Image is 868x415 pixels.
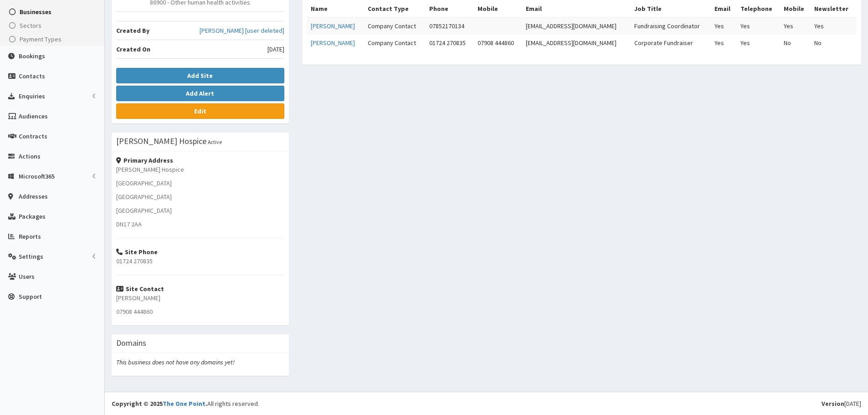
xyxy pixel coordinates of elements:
[474,35,522,51] td: 07908 444860
[474,0,522,17] th: Mobile
[2,5,104,19] a: Businesses
[780,0,811,17] th: Mobile
[116,293,284,302] p: [PERSON_NAME]
[116,165,284,174] p: [PERSON_NAME] Hospice
[711,0,736,17] th: Email
[19,272,35,281] span: Users
[631,35,711,51] td: Corporate Fundraiser
[116,86,284,101] button: Add Alert
[19,192,48,200] span: Addresses
[19,172,55,180] span: Microsoft365
[631,17,711,35] td: Fundraising Coordinator
[116,156,173,164] strong: Primary Address
[116,248,158,256] strong: Site Phone
[116,192,284,201] p: [GEOGRAPHIC_DATA]
[194,107,206,115] b: Edit
[20,35,62,43] span: Payment Types
[522,35,631,51] td: [EMAIL_ADDRESS][DOMAIN_NAME]
[822,399,861,408] div: [DATE]
[522,17,631,35] td: [EMAIL_ADDRESS][DOMAIN_NAME]
[19,212,46,220] span: Packages
[20,8,51,16] span: Businesses
[311,39,355,47] a: [PERSON_NAME]
[19,132,47,140] span: Contracts
[116,206,284,215] p: [GEOGRAPHIC_DATA]
[711,17,736,35] td: Yes
[737,17,780,35] td: Yes
[116,26,149,35] b: Created By
[187,72,213,80] b: Add Site
[811,0,857,17] th: Newsletter
[208,138,222,145] small: Active
[780,17,811,35] td: Yes
[116,307,284,316] p: 07908 444860
[19,152,41,160] span: Actions
[307,0,364,17] th: Name
[19,72,45,80] span: Contacts
[116,256,284,266] p: 01724 270835
[311,22,355,30] a: [PERSON_NAME]
[116,358,235,366] i: This business does not have any domains yet!
[20,21,41,30] span: Sectors
[105,392,868,415] footer: All rights reserved.
[200,26,284,35] a: [PERSON_NAME] [user deleted]
[163,400,205,408] a: The One Point
[112,400,207,408] strong: Copyright © 2025 .
[711,35,736,51] td: Yes
[19,52,45,60] span: Bookings
[267,45,284,54] span: [DATE]
[811,35,857,51] td: No
[19,232,41,241] span: Reports
[2,19,104,32] a: Sectors
[186,89,214,97] b: Add Alert
[737,35,780,51] td: Yes
[116,45,150,53] b: Created On
[116,103,284,119] a: Edit
[116,220,284,229] p: DN17 2AA
[116,285,164,293] strong: Site Contact
[116,179,284,188] p: [GEOGRAPHIC_DATA]
[364,17,426,35] td: Company Contact
[426,35,474,51] td: 01724 270835
[19,252,43,261] span: Settings
[811,17,857,35] td: Yes
[19,92,45,100] span: Enquiries
[2,32,104,46] a: Payment Types
[19,112,48,120] span: Audiences
[116,339,146,347] h3: Domains
[364,0,426,17] th: Contact Type
[822,400,844,408] b: Version
[737,0,780,17] th: Telephone
[522,0,631,17] th: Email
[780,35,811,51] td: No
[116,137,206,145] h3: [PERSON_NAME] Hospice
[364,35,426,51] td: Company Contact
[426,17,474,35] td: 07852170134
[19,292,42,301] span: Support
[631,0,711,17] th: Job Title
[426,0,474,17] th: Phone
